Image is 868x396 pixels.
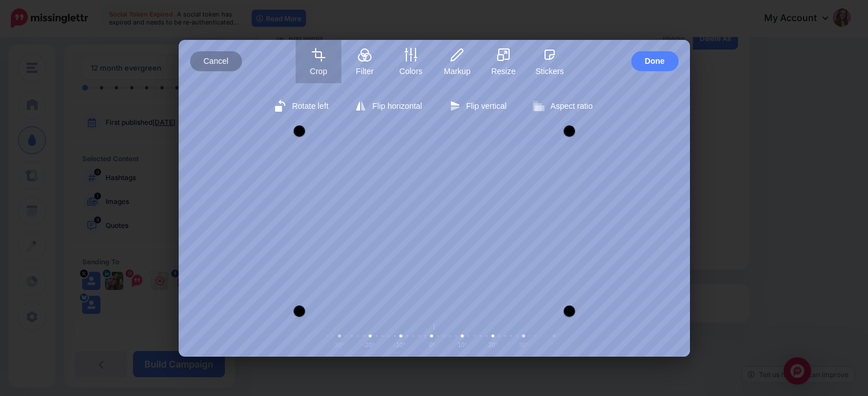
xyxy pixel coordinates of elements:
[527,40,572,83] button: Stickers
[296,40,341,83] button: Crop
[190,51,243,71] button: Cancel
[481,67,526,76] span: Resize
[481,40,526,83] button: Resize
[434,40,480,83] button: Markup
[434,67,480,76] span: Markup
[204,51,229,71] span: Cancel
[645,51,665,71] span: Done
[427,322,441,332] button: Center rotation
[349,95,429,117] button: Flip horizontal
[388,67,434,76] span: Colors
[443,95,514,117] button: Flip vertical
[292,101,329,111] span: Rotate left
[372,101,422,111] span: Flip horizontal
[527,95,599,117] button: Aspect ratio
[427,322,450,338] span: Center rotation
[631,51,679,71] button: Done
[550,101,592,111] span: Aspect ratio
[342,67,387,76] span: Filter
[269,95,336,117] button: Rotate left
[342,40,387,83] button: Filter
[466,101,507,111] span: Flip vertical
[388,40,434,83] button: Colors
[296,67,341,76] span: Crop
[527,67,572,76] span: Stickers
